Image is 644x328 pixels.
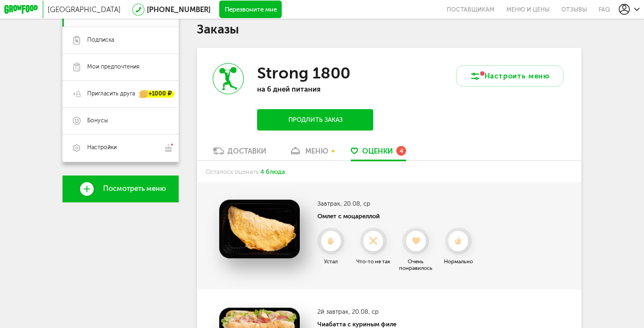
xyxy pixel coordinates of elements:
div: меню [305,147,328,155]
h4: Чиабатта с куриным филе [317,320,478,328]
img: Омлет с моцареллой [219,200,300,258]
div: Что-то не так [354,258,394,265]
h3: 2й завтрак [317,308,478,315]
span: , 20.08, ср [349,308,379,315]
a: Настройки [62,134,179,162]
button: Продлить заказ [257,109,373,130]
a: Мои предпочтения [62,54,179,81]
div: Устал [311,258,351,265]
span: Мои предпочтения [87,63,139,71]
h3: Завтрак [317,200,478,207]
a: меню [284,146,333,160]
h1: Заказы [197,24,582,35]
span: , 20.08, ср [340,200,371,207]
div: Доставки [227,147,266,155]
a: Посмотреть меню [62,176,179,202]
span: Настройки [87,144,117,152]
a: Доставки [208,146,271,160]
span: Посмотреть меню [103,185,166,193]
button: Перезвоните мне [219,1,282,19]
h4: Омлет с моцареллой [317,212,478,220]
div: +1000 ₽ [140,91,174,98]
a: Оценки 4 [346,146,411,160]
span: Подписка [87,36,114,44]
a: [PHONE_NUMBER] [147,5,210,14]
span: [GEOGRAPHIC_DATA] [48,5,121,14]
span: Пригласить друга [87,90,135,98]
span: 4 блюда [260,168,285,176]
div: Очень понравилось [396,258,436,272]
a: Бонусы [62,108,179,134]
button: Настроить меню [456,65,563,87]
a: Подписка [62,27,179,54]
h3: Strong 1800 [257,63,350,83]
div: Осталось оценить: [197,161,582,182]
p: на 6 дней питания [257,85,373,93]
span: Оценки [362,147,393,155]
div: Нормально [438,258,478,265]
span: Бонусы [87,117,108,125]
div: 4 [396,146,406,156]
a: Пригласить друга +1000 ₽ [62,81,179,108]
